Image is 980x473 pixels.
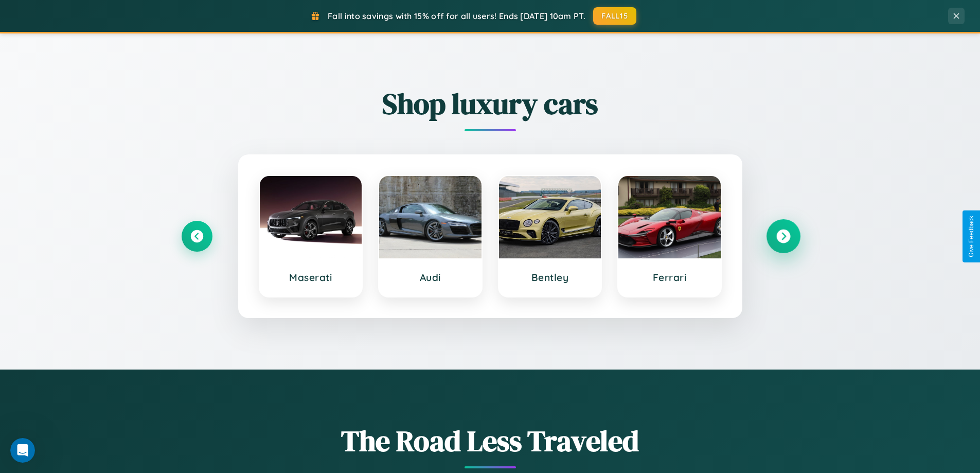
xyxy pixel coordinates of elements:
h3: Bentley [509,271,591,284]
h3: Audi [389,271,471,284]
h3: Maserati [270,271,352,284]
h3: Ferrari [629,271,710,284]
h1: The Road Less Traveled [182,421,799,461]
div: Give Feedback [968,216,975,257]
iframe: Intercom live chat [10,438,35,463]
span: Fall into savings with 15% off for all users! Ends [DATE] 10am PT. [328,11,585,21]
h2: Shop luxury cars [182,84,799,124]
button: FALL15 [593,7,636,25]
